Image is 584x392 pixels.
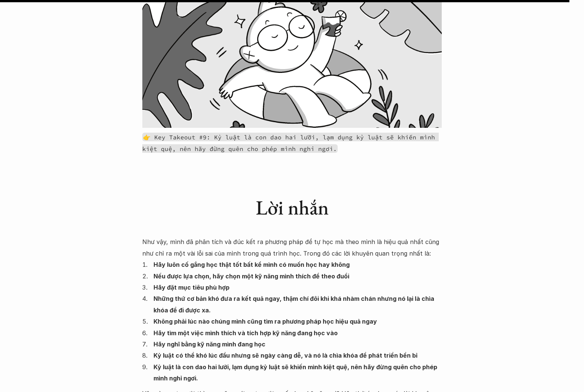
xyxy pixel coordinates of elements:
[153,284,229,291] strong: Hãy đặt mục tiêu phù hợp
[153,295,436,314] strong: Những thứ cơ bản khó đưa ra kết quả ngay, thậm chí đôi khi khá nhàm chán nhưng nó lại là chìa khó...
[153,272,349,280] strong: Nếu được lựa chọn, hãy chọn một kỹ năng mình thích để theo đuổi
[142,133,439,153] code: 👉 Key Takeout #9: Kỷ luật là con dao hai lưỡi, lạm dụng kỷ luật sẽ khiến mình kiệt quệ, nên hãy đ...
[142,236,442,259] p: Như vậy, mình đã phân tích và đúc kết ra phương pháp để tự học mà theo mình là hiệu quả nhất cũng...
[256,195,329,220] h1: Lời nhắn
[153,329,338,337] strong: Hãy tìm một việc mình thích và tích hợp kỹ năng đang học vào
[153,318,377,325] strong: Không phải lúc nào chúng mình cũng tìm ra phương pháp học hiệu quả ngay
[153,340,265,348] strong: Hãy nghĩ bằng kỹ năng mình đang học
[153,261,350,268] strong: Hãy luôn cố gắng học thật tốt bất kể mình có muốn học hay không
[153,352,417,359] strong: Kỷ luật có thể khó lúc đầu nhưng sẽ ngày càng dễ, và nó là chìa khóa để phát triển bền bỉ
[153,363,439,382] strong: Kỷ luật là con dao hai lưỡi, lạm dụng kỷ luật sẽ khiến mình kiệt quệ, nên hãy đừng quên cho phép ...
